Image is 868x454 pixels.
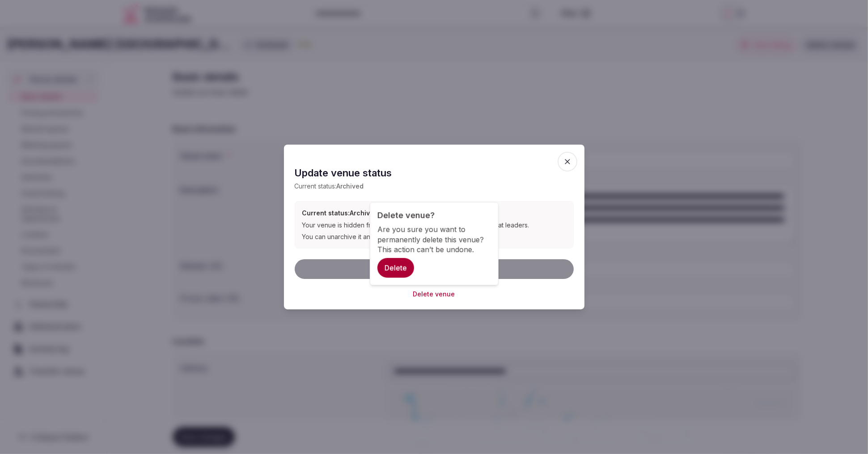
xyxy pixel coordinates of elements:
[377,224,491,254] div: Are you sure you want to permanently delete this venue? This action can’t be undone.
[413,290,455,299] button: Delete venue
[302,233,566,241] div: You can unarchive it anytime to make it visible again.
[377,210,491,221] div: Delete venue?
[302,209,566,218] h3: Current status: Archived
[295,182,574,191] p: Current status:
[302,221,566,229] div: Your venue is hidden from the public and no longer visible to retreat leaders.
[377,258,414,278] button: Delete
[295,166,574,180] h2: Update venue status
[337,182,364,190] span: Archived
